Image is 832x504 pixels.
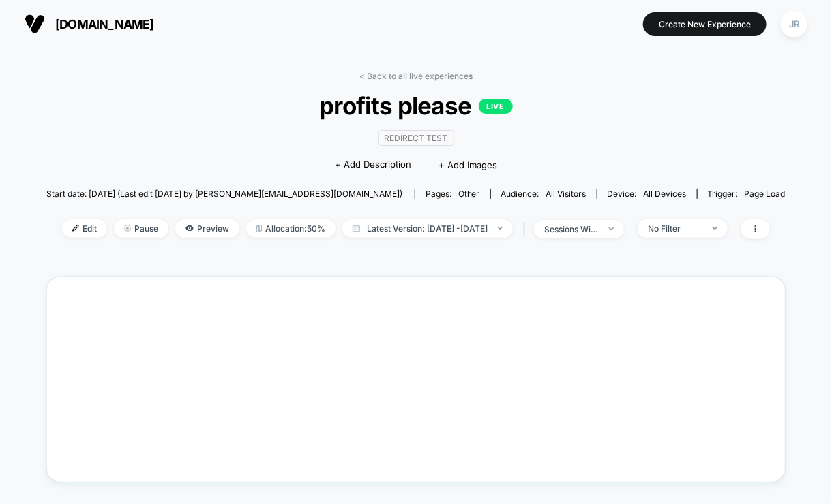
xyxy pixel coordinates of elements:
[479,99,513,114] p: LIVE
[648,223,702,234] div: No Filter
[124,225,131,232] img: end
[46,189,402,199] span: Start date: [DATE] (Last edit [DATE] by [PERSON_NAME][EMAIL_ADDRESS][DOMAIN_NAME])
[520,219,534,239] span: |
[359,71,473,81] a: < Back to all live experiences
[114,219,168,238] span: Pause
[777,10,812,38] button: JR
[256,225,262,232] img: rebalance
[781,11,807,37] div: JR
[745,189,786,199] span: Page Load
[426,189,480,199] div: Pages:
[335,158,411,172] span: + Add Description
[55,17,154,31] span: [DOMAIN_NAME]
[83,91,748,120] span: profits please
[72,225,79,232] img: edit
[609,227,614,230] img: end
[458,189,480,199] span: other
[544,224,599,234] div: sessions with impression
[353,225,360,232] img: calendar
[378,130,454,146] span: Redirect Test
[644,189,687,199] span: all devices
[25,14,45,34] img: Visually logo
[62,219,107,238] span: Edit
[439,159,497,170] span: + Add Images
[643,12,767,36] button: Create New Experience
[498,227,503,230] img: end
[501,189,586,199] div: Audience:
[708,189,786,199] div: Trigger:
[713,227,717,230] img: end
[246,219,336,238] span: Allocation: 50%
[546,189,586,199] span: All Visitors
[342,219,513,238] span: Latest Version: [DATE] - [DATE]
[597,189,697,199] span: Device:
[175,219,239,238] span: Preview
[20,13,158,35] button: [DOMAIN_NAME]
